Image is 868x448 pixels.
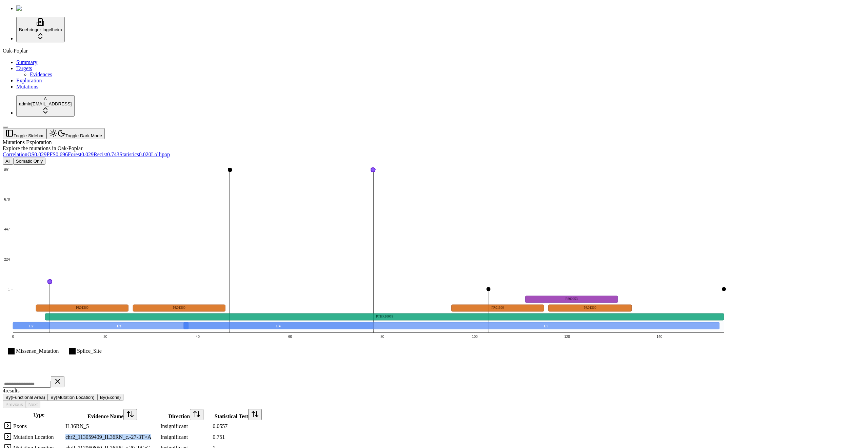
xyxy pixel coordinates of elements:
[160,423,188,429] span: Insignificant
[27,151,46,157] a: OS0.029
[56,151,68,157] span: 0.695544036009344
[4,227,10,231] text: 447
[29,324,34,328] text: E2
[3,151,27,157] a: Correlation
[139,151,151,157] span: 0.0199
[65,434,159,440] div: chr2_113059409_IL36RN_c.-27-3T>A
[65,423,159,429] div: IL36RN_5
[213,423,263,429] div: 0.0557
[160,409,211,420] div: Direction
[77,348,102,354] text: Splice_Site
[4,168,10,172] text: 891
[48,394,97,401] button: By(Mutation Location)
[376,314,393,318] text: PTHR10078
[16,5,42,12] img: Numenos
[46,151,68,157] a: PFS0.696
[31,101,72,106] span: [EMAIL_ADDRESS]
[196,335,200,339] text: 40
[3,401,26,408] button: Previous
[19,101,31,106] span: admin
[13,158,45,164] a: Somatic Only
[16,78,42,83] a: Exploration
[173,306,185,309] text: PR01360
[288,335,292,339] text: 60
[68,151,94,157] a: Forest0.029
[27,151,34,157] span: OS
[276,324,281,328] text: E4
[544,324,548,328] text: E5
[380,335,384,339] text: 80
[119,151,151,157] a: Statistics0.020
[65,409,159,420] div: Evidence Name
[472,335,478,339] text: 100
[65,133,102,138] span: Toggle Dark Mode
[34,151,46,157] span: 0.029265264026706
[44,96,47,101] span: A
[46,151,56,157] span: PFS
[76,306,88,309] text: PR01360
[3,126,8,128] button: Toggle Sidebar
[3,158,13,164] a: All
[14,133,44,138] span: Toggle Sidebar
[3,139,800,145] div: Mutations Exploration
[103,335,107,339] text: 20
[12,335,14,339] text: 0
[117,324,121,328] text: E3
[68,151,81,157] span: Forest
[94,151,107,157] span: Recist
[584,306,596,309] text: PR01360
[213,409,263,420] div: Statistical Test
[491,306,504,309] text: PR01360
[3,394,48,401] button: By(Functional Area)
[4,258,10,261] text: 224
[3,128,46,139] button: Toggle Sidebar
[4,198,10,201] text: 670
[16,84,38,89] a: Mutations
[160,434,188,440] span: Insignificant
[16,95,75,117] button: Aadmin[EMAIL_ADDRESS]
[94,151,119,157] a: Recist0.743
[3,158,13,165] button: All
[16,65,32,71] a: Targets
[657,335,663,339] text: 140
[81,151,94,157] span: 0.029265264026706
[119,151,139,157] span: Statistics
[151,151,170,157] a: Lollipop
[13,409,64,421] th: Type
[13,434,64,440] div: Mutation Location
[3,48,865,54] div: Oak-Poplar
[16,17,65,42] button: Boehringer Ingelheim
[107,151,119,157] span: 0.742606292509595
[16,348,59,354] text: Missense_Mutation
[26,401,40,408] button: Next
[97,394,123,401] button: By(Exons)
[30,72,52,77] a: Evidences
[46,128,105,139] button: Toggle Dark Mode
[13,423,64,429] div: Exons
[19,27,62,32] span: Boehringer Ingelheim
[13,158,45,165] button: Somatic Only
[213,434,263,440] div: 0.751
[564,335,570,339] text: 120
[3,388,20,393] span: 4 result s
[8,287,10,291] text: 1
[3,145,800,151] div: Explore the mutations in Oak-Poplar
[16,59,37,65] a: Summary
[566,297,578,301] text: PS00253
